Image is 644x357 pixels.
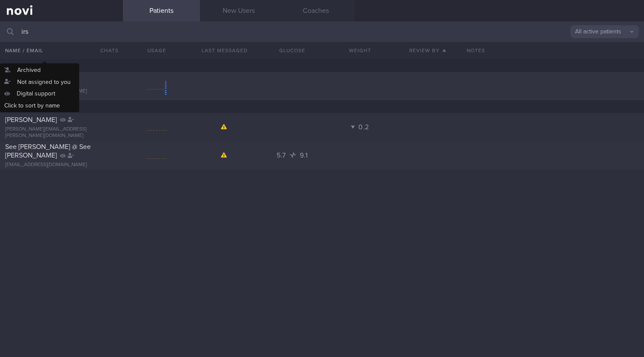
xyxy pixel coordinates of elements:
[258,42,326,59] button: Glucose
[570,25,639,38] button: All active patients
[5,162,118,168] div: [EMAIL_ADDRESS][DOMAIN_NAME]
[89,42,123,59] button: Chats
[5,78,57,85] span: [PERSON_NAME]
[358,124,369,131] span: 0.2
[277,152,288,159] span: 5.7
[5,116,57,123] span: [PERSON_NAME]
[462,42,644,59] div: Notes
[326,42,394,59] button: Weight
[123,42,191,59] div: Usage
[191,42,258,59] button: Last Messaged
[5,143,91,159] span: See [PERSON_NAME] @ See [PERSON_NAME]
[5,126,118,139] div: [PERSON_NAME][EMAIL_ADDRESS][PERSON_NAME][DOMAIN_NAME]
[5,88,118,95] div: [EMAIL_ADDRESS][DOMAIN_NAME]
[394,42,462,59] button: Review By
[300,152,308,159] span: 9.1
